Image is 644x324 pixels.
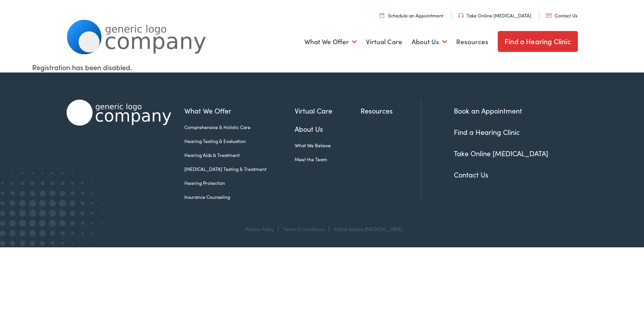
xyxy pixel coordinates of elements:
[380,12,443,19] a: Schedule an Appointment
[330,226,403,232] div: ©2025 Alpaca [MEDICAL_DATA]
[498,31,578,52] a: Find a Hearing Clinic
[184,193,295,200] a: Insurance Counseling
[546,12,577,19] a: Contact Us
[245,226,274,232] a: Privacy Policy
[184,138,295,145] a: Hearing Testing & Evaluation
[184,152,295,159] a: Hearing Aids & Treatment
[184,124,295,131] a: Comprehensive & Holistic Care
[184,165,295,172] a: [MEDICAL_DATA] Testing & Treatment
[454,127,520,137] a: Find a Hearing Clinic
[304,28,357,56] a: What We Offer
[295,156,361,163] a: Meet the Team
[380,13,384,18] img: utility icon
[32,62,612,72] div: Registration has been disabled.
[454,106,522,115] a: Book an Appointment
[184,105,295,116] a: What We Offer
[454,170,488,179] a: Contact Us
[67,100,171,126] img: Alpaca Audiology
[283,226,325,232] a: Terms & Conditions
[456,28,488,56] a: Resources
[546,14,551,17] img: utility icon
[295,105,361,116] a: Virtual Care
[184,179,295,186] a: Hearing Protection
[295,142,361,149] a: What We Believe
[412,28,447,56] a: About Us
[458,13,464,18] img: utility icon
[458,12,531,19] a: Take Online [MEDICAL_DATA]
[366,28,402,56] a: Virtual Care
[454,148,548,158] a: Take Online [MEDICAL_DATA]
[361,105,421,116] a: Resources
[295,124,361,134] a: About Us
